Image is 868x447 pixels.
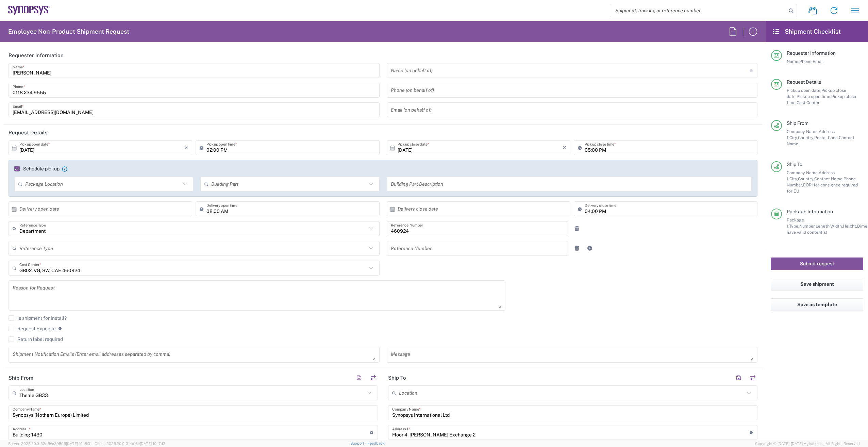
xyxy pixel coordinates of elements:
h2: Request Details [9,129,48,136]
button: Save shipment [771,278,863,291]
span: Server: 2025.20.0-32d5ea39505 [8,442,91,446]
span: Ship To [787,162,802,167]
label: Is shipment for Install? [9,315,67,321]
span: Height, [843,223,857,229]
h2: Requester Information [9,52,64,59]
span: Country, [798,135,814,140]
span: Requester Information [787,50,836,56]
button: Submit request [771,258,863,270]
span: Ship From [787,120,808,126]
a: Remove Reference [572,244,582,253]
span: Copyright © [DATE]-[DATE] Agistix Inc., All Rights Reserved [755,441,860,447]
span: Email [813,59,824,64]
span: Package 1: [787,217,804,229]
span: Contact Name, [814,176,844,181]
button: Save as template [771,298,863,311]
span: [DATE] 10:17:12 [140,442,165,446]
span: EORI for consignee required for EU [787,182,858,194]
a: Remove Reference [572,224,582,233]
span: Request Details [787,79,821,85]
span: [DATE] 10:18:31 [66,442,91,446]
span: Postal Code, [814,135,839,140]
span: Number, [799,223,816,229]
span: Length, [816,223,830,229]
span: Company Name, [787,170,819,175]
span: Type, [789,223,799,229]
input: Shipment, tracking or reference number [610,4,786,17]
h2: Shipment Checklist [772,28,841,36]
span: Package Information [787,209,833,214]
span: Name, [787,59,799,64]
h2: Ship To [388,375,406,381]
label: Return label required [9,336,63,342]
i: × [563,142,566,153]
a: Add Reference [585,244,595,253]
i: × [184,142,188,153]
span: City, [789,135,798,140]
label: Schedule pickup [14,166,60,171]
span: Company Name, [787,129,819,134]
a: Support [350,441,367,445]
span: Cost Center [797,100,820,105]
span: Country, [798,176,814,181]
h2: Ship From [9,375,33,381]
a: Feedback [367,441,385,445]
span: City, [789,176,798,181]
span: Client: 2025.20.0-314a16e [95,442,165,446]
span: Width, [830,223,843,229]
label: Request Expedite [9,326,56,331]
span: Pickup open time, [797,94,831,99]
span: Pickup open date, [787,88,821,93]
h2: Employee Non-Product Shipment Request [8,28,129,36]
span: Phone, [799,59,813,64]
